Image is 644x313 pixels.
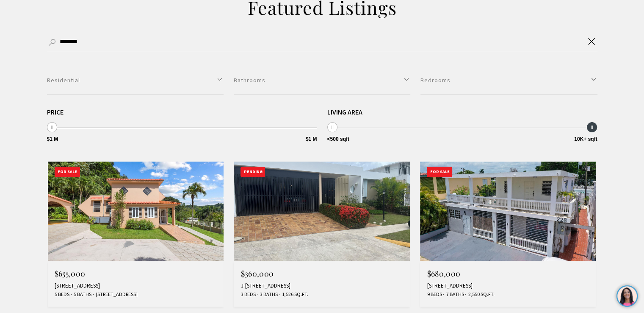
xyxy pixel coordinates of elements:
span: $360,000 [240,268,274,279]
img: For Sale [420,162,596,261]
span: $1 M [306,137,317,142]
span: $655,000 [55,268,86,279]
div: For Sale [427,167,452,177]
a: For Sale For Sale $680,000 [STREET_ADDRESS] 9 Beds 7 Baths 2,550 Sq.Ft. [420,162,596,307]
div: [STREET_ADDRESS] [55,282,217,289]
button: Clear search [586,36,597,49]
input: Search by Address, City, or Neighborhood [47,33,597,52]
span: $680,000 [427,268,460,279]
img: Pending [234,162,410,261]
img: For Sale [48,162,224,261]
span: 2,550 Sq.Ft. [466,291,494,298]
span: 3 Baths [257,291,277,298]
span: 9 Beds [427,291,442,298]
span: <500 sqft [327,137,349,142]
span: 10K+ sqft [574,137,597,142]
div: [STREET_ADDRESS] [427,282,589,289]
div: For Sale [55,167,80,177]
button: Residential [47,66,224,95]
span: $1 M [47,137,58,142]
button: Bathrooms [234,66,410,95]
div: Pending [240,167,265,177]
div: J-[STREET_ADDRESS] [240,282,403,289]
a: Pending Pending $360,000 J-[STREET_ADDRESS] 3 Beds 3 Baths 1,526 Sq.Ft. [234,162,410,307]
span: [STREET_ADDRESS] [94,291,138,298]
span: 5 Beds [55,291,69,298]
img: be3d4b55-7850-4bcb-9297-a2f9cd376e78.png [5,5,25,25]
span: 3 Beds [240,291,255,298]
span: 1,526 Sq.Ft. [279,291,308,298]
a: For Sale For Sale $655,000 [STREET_ADDRESS] 5 Beds 5 Baths [STREET_ADDRESS] [48,162,224,307]
span: 5 Baths [72,291,91,298]
span: 7 Baths [444,291,464,298]
button: Bedrooms [420,66,597,95]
